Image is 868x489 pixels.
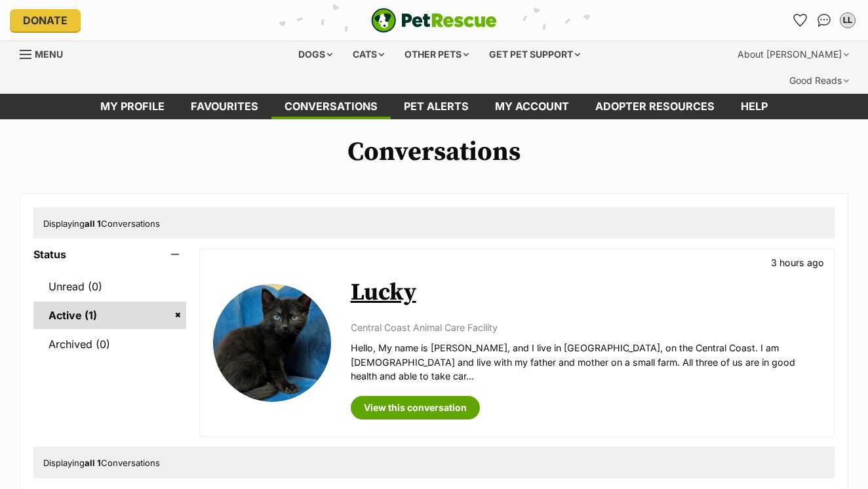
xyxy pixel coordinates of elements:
[271,94,391,119] a: conversations
[33,273,186,300] a: Unread (0)
[395,41,478,68] div: Other pets
[351,321,821,334] p: Central Coast Animal Care Facility
[87,94,178,119] a: My profile
[213,284,331,402] img: Lucky
[371,8,497,33] img: logo-e224e6f780fb5917bec1dbf3a21bbac754714ae5b6737aabdf751b685950b380.svg
[371,8,497,33] a: PetRescue
[728,41,858,68] div: About [PERSON_NAME]
[33,330,186,358] a: Archived (0)
[480,41,589,68] div: Get pet support
[344,41,393,68] div: Cats
[10,9,81,31] a: Donate
[351,341,821,383] p: Hello, My name is [PERSON_NAME], and I live in [GEOGRAPHIC_DATA], on the Central Coast. I am [DEM...
[33,302,186,329] a: Active (1)
[43,218,160,229] span: Displaying Conversations
[837,10,858,31] button: My account
[351,278,416,307] a: Lucky
[780,68,858,94] div: Good Reads
[289,41,342,68] div: Dogs
[841,14,854,27] div: LL
[33,248,186,260] header: Status
[818,14,831,27] img: chat-41dd97257d64d25036548639549fe6c8038ab92f7586957e7f3b1b290dea8141.svg
[482,94,582,119] a: My account
[391,94,482,119] a: Pet alerts
[35,49,63,60] span: Menu
[728,94,781,119] a: Help
[43,458,160,468] span: Displaying Conversations
[85,218,101,229] strong: all 1
[351,396,480,420] a: View this conversation
[85,458,101,468] strong: all 1
[814,10,835,31] a: Conversations
[178,94,271,119] a: Favourites
[582,94,728,119] a: Adopter resources
[771,256,824,269] p: 3 hours ago
[790,10,811,31] a: Favourites
[790,10,858,31] ul: Account quick links
[20,41,72,65] a: Menu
